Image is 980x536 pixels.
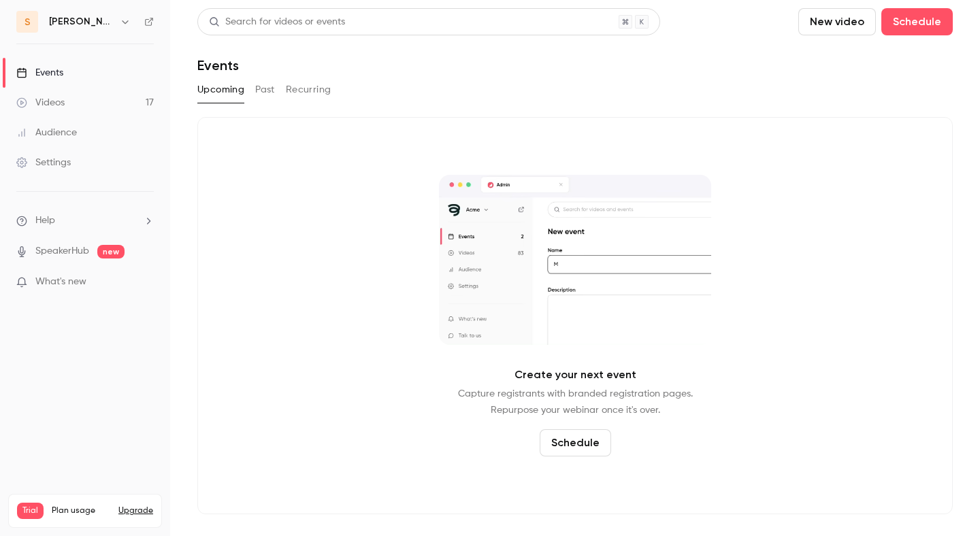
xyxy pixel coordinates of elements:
[35,275,86,289] span: What's new
[16,126,77,139] div: Audience
[881,8,953,35] button: Schedule
[16,214,154,228] li: help-dropdown-opener
[798,8,876,35] button: New video
[458,386,693,418] p: Capture registrants with branded registration pages. Repurpose your webinar once it's over.
[16,156,71,169] div: Settings
[52,505,110,516] span: Plan usage
[514,367,636,383] p: Create your next event
[35,244,89,258] a: SpeakerHub
[209,15,345,29] div: Search for videos or events
[197,79,244,101] button: Upcoming
[97,245,125,258] span: new
[16,66,63,80] div: Events
[197,57,239,73] h1: Events
[286,79,331,101] button: Recurring
[540,429,611,456] button: Schedule
[49,15,114,29] h6: [PERSON_NAME]
[35,214,55,228] span: Help
[255,79,275,101] button: Past
[118,505,153,516] button: Upgrade
[24,15,31,29] span: s
[16,96,65,110] div: Videos
[17,503,44,519] span: Trial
